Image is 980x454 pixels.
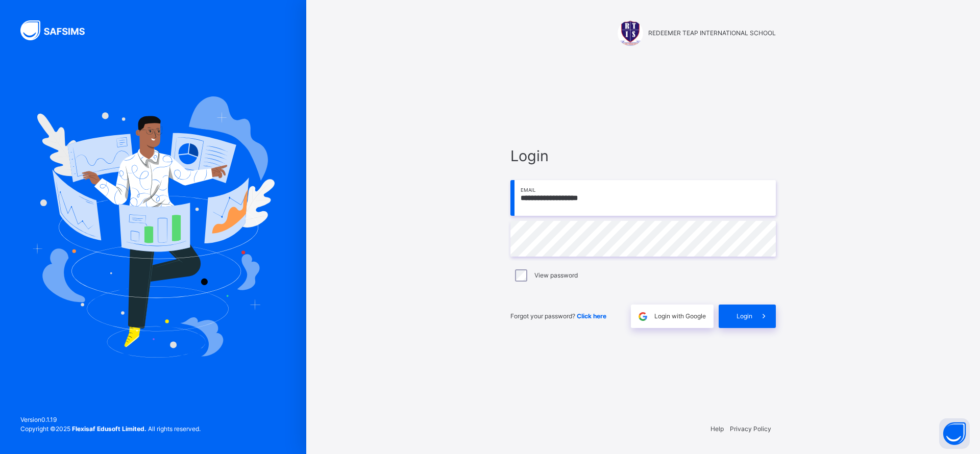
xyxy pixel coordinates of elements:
[510,312,606,320] span: Forgot your password?
[737,312,752,321] span: Login
[730,425,771,433] a: Privacy Policy
[20,425,201,433] span: Copyright © 2025 All rights reserved.
[648,29,776,38] span: REDEEMER TEAP INTERNATIONAL SCHOOL
[710,425,724,433] a: Help
[637,311,649,322] img: google.396cfc9801f0270233282035f929180a.svg
[20,415,201,424] span: Version 0.1.19
[510,145,776,167] span: Login
[20,20,97,40] img: SAFSIMS Logo
[32,96,275,358] img: Hero Image
[72,425,146,433] strong: Flexisaf Edusoft Limited.
[534,271,578,280] label: View password
[654,312,706,321] span: Login with Google
[577,312,606,320] a: Click here
[939,418,970,449] button: Open asap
